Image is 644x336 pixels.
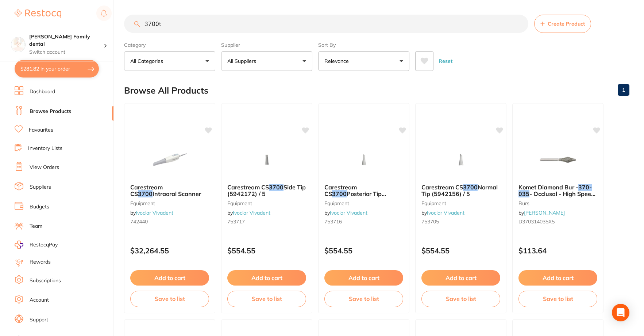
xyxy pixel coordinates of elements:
span: Side Tip (5942172) / 5 [227,184,306,197]
em: 370-035 [518,184,592,197]
button: Add to cart [324,270,403,286]
span: by [227,209,270,216]
span: 753705 [421,218,439,225]
a: Ivoclar Vivadent [427,209,464,216]
img: Westbrook Family dental [11,37,25,51]
p: $554.55 [227,246,306,255]
b: Carestream CS 3700 Side Tip (5942172) / 5 [227,184,306,197]
span: - Occlusal - High Speed, Friction Grip (FG), 5-Pack [518,190,596,204]
img: RestocqPay [15,241,23,249]
em: 3700 [332,190,347,197]
img: Carestream CS 3700 Side Tip (5942172) / 5 [243,141,290,178]
a: Subscriptions [30,277,61,284]
em: 3700 [269,184,284,191]
span: Intraoral Scanner [153,190,201,197]
button: $281.82 in your order [15,60,99,78]
button: Relevance [318,51,409,71]
b: Carestream CS 3700 Normal Tip (5942156) / 5 [421,184,500,197]
p: Switch account [29,49,104,56]
h4: Westbrook Family dental [29,33,104,48]
b: Carestream CS 3700 Intraoral Scanner [130,184,209,197]
label: Category [124,42,215,48]
label: Supplier [221,42,312,48]
span: Posterior Tip (5942164) / 5 [324,190,386,204]
span: Carestream CS [130,184,163,197]
a: Account [30,297,49,304]
span: 753716 [324,218,342,225]
img: Restocq Logo [15,10,61,18]
p: $554.55 [421,246,500,255]
a: Ivoclar Vivadent [233,209,270,216]
small: equipment [421,200,500,206]
img: Carestream CS 3700 Normal Tip (5942156) / 5 [437,141,485,178]
h2: Browse All Products [124,86,208,96]
p: All Categories [130,57,166,65]
button: Save to list [227,291,306,307]
a: Restocq Logo [15,5,61,22]
a: Ivoclar Vivadent [330,209,367,216]
img: Carestream CS 3700 Intraoral Scanner [146,141,193,178]
a: Favourites [29,127,53,134]
button: Save to list [518,291,597,307]
span: D370314035X5 [518,218,555,225]
span: Create Product [548,21,585,27]
span: by [421,209,464,216]
button: Add to cart [518,270,597,286]
div: Open Intercom Messenger [612,304,629,321]
p: $32,264.55 [130,246,209,255]
span: Komet Diamond Bur - [518,184,578,191]
a: [PERSON_NAME] [524,209,565,216]
small: equipment [324,200,403,206]
p: $113.64 [518,246,597,255]
img: Carestream CS 3700 Posterior Tip (5942164) / 5 [340,141,387,178]
a: Browse Products [30,108,71,115]
small: burs [518,200,597,206]
b: Komet Diamond Bur - 370-035 - Occlusal - High Speed, Friction Grip (FG), 5-Pack [518,184,597,197]
small: equipment [227,200,306,206]
button: Save to list [324,291,403,307]
a: Support [30,316,48,324]
a: Team [30,223,42,230]
a: 1 [618,83,629,97]
span: by [130,209,173,216]
em: 3700 [138,190,153,197]
a: Inventory Lists [28,145,62,152]
label: Sort By [318,42,409,48]
button: Save to list [421,291,500,307]
span: by [518,209,565,216]
span: Carestream CS [421,184,463,191]
a: Dashboard [30,88,55,95]
span: RestocqPay [30,241,58,249]
button: Add to cart [421,270,500,286]
a: Ivoclar Vivadent [136,209,173,216]
a: Rewards [30,258,51,266]
a: View Orders [30,164,59,171]
img: Komet Diamond Bur - 370-035 - Occlusal - High Speed, Friction Grip (FG), 5-Pack [534,141,582,178]
a: RestocqPay [15,241,58,249]
button: Create Product [534,15,591,33]
p: All Suppliers [227,57,259,65]
span: Carestream CS [227,184,269,191]
span: Carestream CS [324,184,357,197]
span: 753717 [227,218,245,225]
button: Reset [436,51,455,71]
input: Search Products [124,15,528,33]
button: Save to list [130,291,209,307]
button: All Suppliers [221,51,312,71]
span: by [324,209,367,216]
button: Add to cart [227,270,306,286]
span: Normal Tip (5942156) / 5 [421,184,498,197]
em: 3700 [463,184,478,191]
a: Budgets [30,203,49,211]
a: Suppliers [30,184,51,191]
button: All Categories [124,51,215,71]
button: Add to cart [130,270,209,286]
small: equipment [130,200,209,206]
b: Carestream CS 3700 Posterior Tip (5942164) / 5 [324,184,403,197]
span: 742440 [130,218,148,225]
p: $554.55 [324,246,403,255]
p: Relevance [324,57,352,65]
